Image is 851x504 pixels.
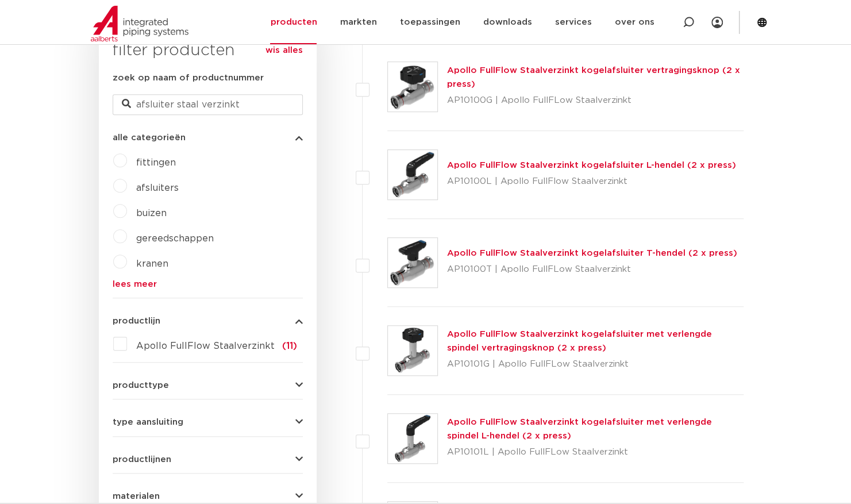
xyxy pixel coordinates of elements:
h3: filter producten [113,39,303,62]
img: Thumbnail for Apollo FullFlow Staalverzinkt kogelafsluiter met verlengde spindel L-hendel (2 x pr... [388,414,437,463]
a: kranen [136,259,168,268]
p: AP10100L | Apollo FullFlow Staalverzinkt [447,172,736,191]
span: materialen [113,492,160,501]
a: fittingen [136,158,176,167]
a: Apollo FullFlow Staalverzinkt kogelafsluiter met verlengde spindel vertragingsknop (2 x press) [447,330,712,352]
button: productlijnen [113,455,303,464]
a: afsluiters [136,183,179,193]
span: Apollo FullFlow Staalverzinkt [136,341,275,351]
a: Apollo FullFlow Staalverzinkt kogelafsluiter vertragingsknop (2 x press) [447,66,740,89]
p: AP10101L | Apollo FullFLow Staalverzinkt [447,443,744,461]
span: productlijn [113,317,160,325]
p: AP10100T | Apollo FullFLow Staalverzinkt [447,260,737,279]
a: gereedschappen [136,234,214,243]
a: buizen [136,209,167,218]
p: AP10100G | Apollo FullFLow Staalverzinkt [447,91,744,110]
a: Apollo FullFlow Staalverzinkt kogelafsluiter met verlengde spindel L-hendel (2 x press) [447,418,712,440]
button: producttype [113,381,303,390]
img: Thumbnail for Apollo FullFlow Staalverzinkt kogelafsluiter met verlengde spindel vertragingsknop ... [388,326,437,375]
input: zoeken [113,94,303,115]
p: AP10101G | Apollo FullFLow Staalverzinkt [447,355,744,374]
img: Thumbnail for Apollo FullFlow Staalverzinkt kogelafsluiter T-hendel (2 x press) [388,238,437,287]
a: lees meer [113,280,303,288]
a: wis alles [265,44,303,57]
img: Thumbnail for Apollo FullFlow Staalverzinkt kogelafsluiter L-hendel (2 x press) [388,150,437,199]
span: productlijnen [113,455,171,464]
span: type aansluiting [113,418,183,426]
img: Thumbnail for Apollo FullFlow Staalverzinkt kogelafsluiter vertragingsknop (2 x press) [388,62,437,111]
button: materialen [113,492,303,501]
button: alle categorieën [113,133,303,142]
button: type aansluiting [113,418,303,426]
span: (11) [282,341,297,351]
a: Apollo FullFlow Staalverzinkt kogelafsluiter L-hendel (2 x press) [447,161,736,170]
span: alle categorieën [113,133,186,142]
a: Apollo FullFlow Staalverzinkt kogelafsluiter T-hendel (2 x press) [447,249,737,257]
span: producttype [113,381,169,390]
button: productlijn [113,317,303,325]
label: zoek op naam of productnummer [113,71,264,85]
